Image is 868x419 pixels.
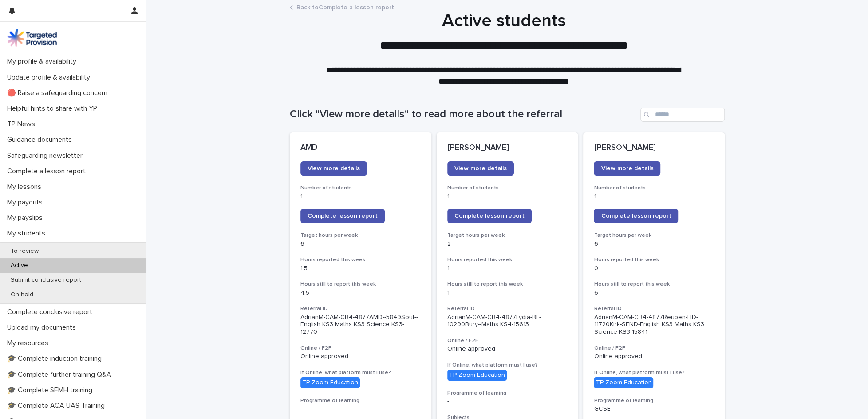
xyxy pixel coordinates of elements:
[4,214,50,222] p: My payslips
[4,355,109,363] p: 🎓 Complete induction training
[594,256,714,263] h3: Hours reported this week
[300,405,421,413] p: -
[4,247,46,255] p: To review
[447,337,568,344] h3: Online / F2F
[594,305,714,312] h3: Referral ID
[300,314,421,336] p: AdrianM-CAM-CB4-4877AMD--5849Sout--English KS3 Maths KS3 Science KS3-12770
[454,165,507,172] span: View more details
[300,232,421,239] h3: Target hours per week
[447,390,568,397] h3: Programme of learning
[296,2,394,12] a: Back toComplete a lesson report
[7,29,57,47] img: M5nRWzHhSzIhMunXDL62
[300,353,421,360] p: Online approved
[300,377,360,388] div: TP Zoom Education
[447,209,532,223] a: Complete lesson report
[594,240,714,248] p: 6
[4,386,99,395] p: 🎓 Complete SEMH training
[454,213,525,219] span: Complete lesson report
[594,143,714,153] p: [PERSON_NAME]
[447,362,568,369] h3: If Online, what platform must I use?
[290,108,637,121] h1: Click "View more details" to read more about the referral
[4,89,114,97] p: 🔴 Raise a safeguarding concern
[447,240,568,248] p: 2
[447,232,568,239] h3: Target hours per week
[300,289,421,297] p: 4.5
[4,291,40,299] p: On hold
[4,152,90,160] p: Safeguarding newsletter
[447,289,568,297] p: 1
[4,198,50,207] p: My payouts
[594,289,714,297] p: 6
[300,305,421,312] h3: Referral ID
[300,369,421,376] h3: If Online, what platform must I use?
[300,265,421,272] p: 1.5
[4,371,118,379] p: 🎓 Complete further training Q&A
[4,104,104,113] p: Helpful hints to share with YP
[594,353,714,360] p: Online approved
[594,184,714,192] h3: Number of students
[594,405,714,413] p: GCSE
[447,281,568,288] h3: Hours still to report this week
[300,345,421,352] h3: Online / F2F
[447,305,568,312] h3: Referral ID
[447,345,568,353] p: Online approved
[447,193,568,200] p: 1
[4,73,97,82] p: Update profile & availability
[594,281,714,288] h3: Hours still to report this week
[447,256,568,263] h3: Hours reported this week
[300,143,421,153] p: AMD
[594,193,714,200] p: 1
[300,209,385,223] a: Complete lesson report
[640,108,725,122] input: Search
[300,397,421,404] h3: Programme of learning
[447,314,568,329] p: AdrianM-CAM-CB4-4877Lydia-BL-10290Bury--Maths KS4-15613
[601,165,653,172] span: View more details
[594,397,714,404] h3: Programme of learning
[4,229,52,238] p: My students
[594,209,678,223] a: Complete lesson report
[4,57,83,66] p: My profile & availability
[4,276,88,284] p: Submit conclusive report
[447,370,507,381] div: TP Zoom Education
[594,345,714,352] h3: Online / F2F
[4,339,55,347] p: My resources
[447,265,568,272] p: 1
[4,262,35,269] p: Active
[447,184,568,192] h3: Number of students
[594,377,653,388] div: TP Zoom Education
[447,143,568,153] p: [PERSON_NAME]
[594,369,714,376] h3: If Online, what platform must I use?
[447,161,514,176] a: View more details
[4,323,83,332] p: Upload my documents
[4,402,112,410] p: 🎓 Complete AQA UAS Training
[308,213,378,219] span: Complete lesson report
[4,136,79,144] p: Guidance documents
[594,161,660,176] a: View more details
[4,183,48,191] p: My lessons
[300,240,421,248] p: 6
[308,165,360,172] span: View more details
[447,398,568,405] p: -
[300,184,421,192] h3: Number of students
[4,308,99,316] p: Complete conclusive report
[4,120,42,128] p: TP News
[300,161,367,176] a: View more details
[300,193,421,200] p: 1
[601,213,671,219] span: Complete lesson report
[286,10,721,32] h1: Active students
[594,314,714,336] p: AdrianM-CAM-CB4-4877Reuben-HD-11720Kirk-SEND-English KS3 Maths KS3 Science KS3-15841
[594,265,714,272] p: 0
[4,167,93,176] p: Complete a lesson report
[594,232,714,239] h3: Target hours per week
[300,256,421,263] h3: Hours reported this week
[300,281,421,288] h3: Hours still to report this week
